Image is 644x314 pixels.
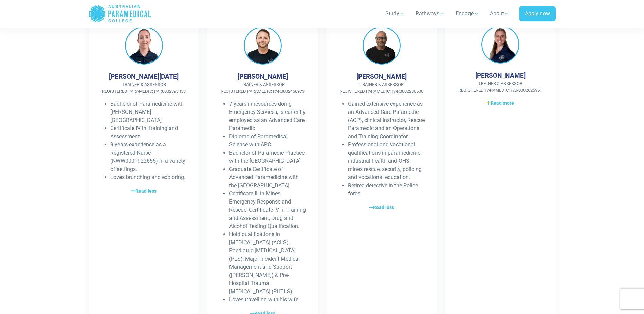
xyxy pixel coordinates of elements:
[229,133,307,149] div: Diploma of Paramedical Science with APC
[481,25,519,64] img: Jennifer Prendergast
[229,100,307,133] div: 7 years in resources doing Emergency Services, is currently employed as an Advanced Care Paramedic
[109,73,179,81] h4: [PERSON_NAME][DATE]
[229,149,307,165] div: Bachelor of Paramedic Practice with the [GEOGRAPHIC_DATA]
[411,4,449,23] a: Pathways
[348,181,426,198] li: Retired detective in the Police force.
[486,4,514,23] a: About
[110,141,188,173] li: 9 years experience as a Registered Nurse (NWW0001922655) in a variety of settings.
[229,165,307,190] div: Graduate Certificate of Advanced Paramedicine with the [GEOGRAPHIC_DATA]
[229,190,307,230] li: Certificate III in Mines Emergency Response and Rescue, Certificate IV in Training and Assessment...
[99,81,188,94] span: Trainer & Assessor Registered Paramedic: PAR0002393453
[356,73,407,81] h4: [PERSON_NAME]
[244,27,282,65] img: Nathan Seidel
[456,99,545,107] a: Read more
[99,187,188,195] a: Read less
[337,203,426,211] a: Read less
[238,73,288,81] h4: [PERSON_NAME]
[486,100,514,107] span: Read more
[456,80,545,93] span: Trainer & Assessor Registered Paramedic: PAR0002625951
[110,100,188,124] li: Bachelor of Paramedicine with [PERSON_NAME][GEOGRAPHIC_DATA]
[229,296,307,304] div: Loves travelling with his wife
[110,124,188,141] li: Certificate IV in Training and Assessment
[369,204,394,211] span: Read less
[475,72,526,80] h4: [PERSON_NAME]
[337,81,426,94] span: Trainer & Assessor Registered Paramedic: PAR0002286500
[125,27,163,65] img: Sophie Lucia Griffiths
[452,4,483,23] a: Engage
[110,173,188,181] li: Loves brunching and exploring.
[381,4,409,23] a: Study
[89,3,151,25] a: Australian Paramedical College
[348,100,426,141] li: Gained extensive experience as an Advanced Care Paramedic (ACP), clinical instructor, Rescue Para...
[131,188,157,195] span: Read less
[218,81,307,94] span: Trainer & Assessor Registered Paramedic: PAR0002466973
[363,27,401,65] img: Mick Jones
[519,6,556,22] a: Apply now
[229,230,307,296] div: Hold qualifications in [MEDICAL_DATA] (ACLS), Paediatric [MEDICAL_DATA] (PLS), Major Incident Med...
[348,141,426,181] li: Professional and vocational qualifications in paramedicine, industrial health and OHS, mines resc...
